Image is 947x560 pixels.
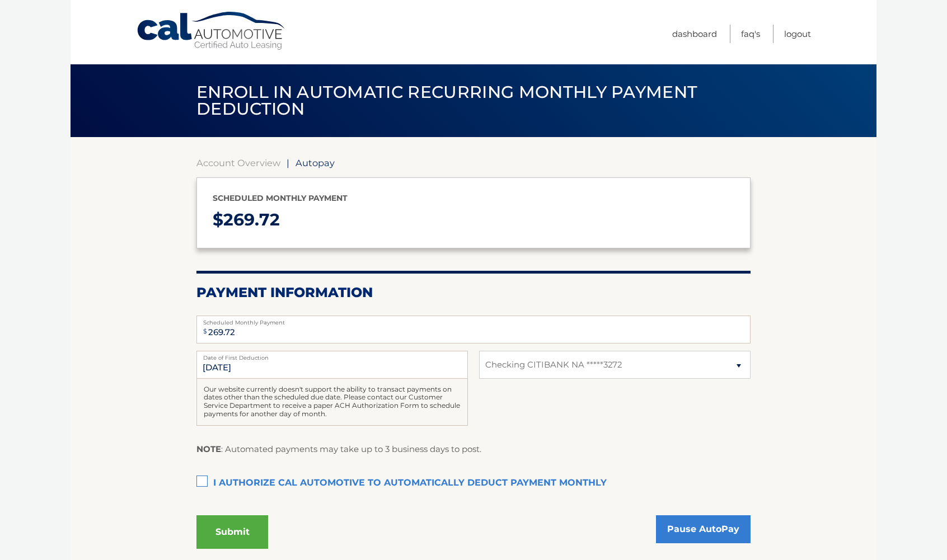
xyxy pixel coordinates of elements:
[741,25,760,43] a: FAQ's
[196,444,221,454] strong: NOTE
[200,319,210,344] span: $
[213,191,734,205] p: Scheduled monthly payment
[196,316,751,324] label: Scheduled Monthly Payment
[196,157,280,168] a: Account Overview
[672,25,717,43] a: Dashboard
[196,472,751,495] label: I authorize cal automotive to automatically deduct payment monthly
[223,209,280,230] span: 269.72
[196,515,268,549] button: Submit
[196,351,468,360] label: Date of First Deduction
[296,157,335,168] span: Autopay
[196,284,751,301] h2: Payment Information
[213,205,734,235] p: $
[287,157,289,168] span: |
[196,82,697,119] span: Enroll in automatic recurring monthly payment deduction
[196,442,481,457] p: : Automated payments may take up to 3 business days to post.
[136,11,287,51] a: Cal Automotive
[196,351,468,379] input: Payment Date
[196,379,468,426] div: Our website currently doesn't support the ability to transact payments on dates other than the sc...
[656,515,751,543] a: Pause AutoPay
[196,316,751,343] input: Payment Amount
[784,25,811,43] a: Logout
